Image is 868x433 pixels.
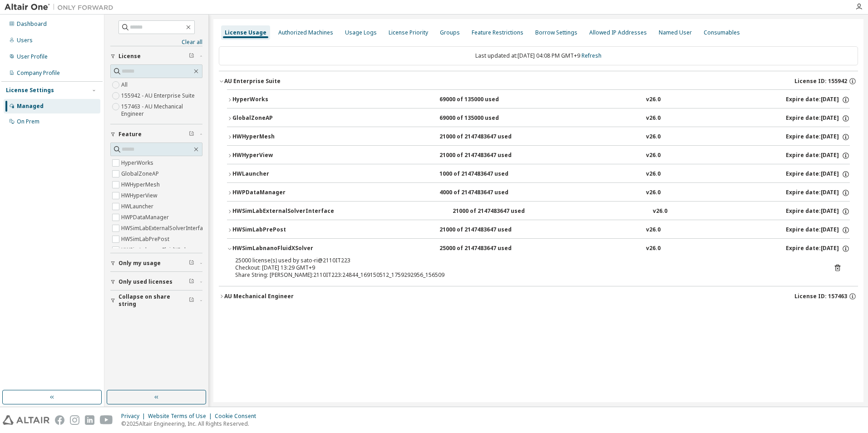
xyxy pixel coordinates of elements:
[3,415,49,425] img: altair_logo.svg
[535,29,577,36] div: Borrow Settings
[5,3,118,12] img: Altair One
[225,29,266,36] div: License Usage
[17,69,60,77] div: Company Profile
[453,207,534,216] div: 21000 of 2147483647 used
[440,29,460,36] div: Groups
[227,183,850,203] button: HWPDataManager4000 of 2147483647 usedv26.0Expire date:[DATE]
[121,101,202,119] label: 157463 - AU Mechanical Engineer
[786,133,850,141] div: Expire date: [DATE]
[100,415,113,425] img: youtube.svg
[646,245,661,253] div: v26.0
[232,170,314,178] div: HWLauncher
[17,53,48,60] div: User Profile
[786,114,850,123] div: Expire date: [DATE]
[121,157,155,168] label: HyperWorks
[121,79,129,90] label: All
[232,133,314,141] div: HWHyperMesh
[582,52,602,59] a: Refresh
[121,168,161,179] label: GlobalZoneAP
[232,152,314,160] div: HWHyperView
[646,114,661,123] div: v26.0
[646,152,661,160] div: v26.0
[232,207,334,216] div: HWSimLabExternalSolverInterface
[215,413,261,420] div: Cookie Consent
[278,29,333,36] div: Authorized Machines
[227,90,850,110] button: HyperWorks69000 of 135000 usedv26.0Expire date:[DATE]
[219,46,858,65] div: Last updated at: [DATE] 04:08 PM GMT+9
[85,415,94,425] img: linkedin.svg
[439,245,521,253] div: 25000 of 2147483647 used
[794,293,847,300] span: License ID: 157463
[17,37,33,44] div: Users
[110,272,202,292] button: Only used licenses
[6,87,54,94] div: License Settings
[118,293,189,308] span: Collapse on share string
[227,127,850,147] button: HWHyperMesh21000 of 2147483647 usedv26.0Expire date:[DATE]
[110,46,202,66] button: License
[118,260,161,267] span: Only my usage
[345,29,377,36] div: Usage Logs
[235,257,820,264] div: 25000 license(s) used by sato-ri@2110IT223
[235,271,820,279] div: Share String: [PERSON_NAME]:2110IT223:24844_169150512_1759292956_156509
[17,103,44,110] div: Managed
[646,189,661,197] div: v26.0
[786,245,850,253] div: Expire date: [DATE]
[439,226,521,234] div: 21000 of 2147483647 used
[589,29,647,36] div: Allowed IP Addresses
[439,96,521,104] div: 69000 of 135000 used
[227,146,850,166] button: HWHyperView21000 of 2147483647 usedv26.0Expire date:[DATE]
[121,420,261,428] p: © 2025 Altair Engineering, Inc. All Rights Reserved.
[118,53,141,60] span: License
[70,415,79,425] img: instagram.svg
[224,293,294,300] div: AU Mechanical Engineer
[121,212,171,223] label: HWPDataManager
[232,114,314,123] div: GlobalZoneAP
[118,131,142,138] span: Feature
[121,190,159,201] label: HWHyperView
[227,164,850,184] button: HWLauncher1000 of 2147483647 usedv26.0Expire date:[DATE]
[110,290,202,310] button: Collapse on share string
[189,278,194,285] span: Clear filter
[189,53,194,60] span: Clear filter
[17,118,39,125] div: On Prem
[389,29,428,36] div: License Priority
[439,170,521,178] div: 1000 of 2147483647 used
[219,286,858,306] button: AU Mechanical EngineerLicense ID: 157463
[439,133,521,141] div: 21000 of 2147483647 used
[232,189,314,197] div: HWPDataManager
[786,170,850,178] div: Expire date: [DATE]
[786,226,850,234] div: Expire date: [DATE]
[110,39,202,46] a: Clear all
[439,114,521,123] div: 69000 of 135000 used
[704,29,740,36] div: Consumables
[227,239,850,259] button: HWSimLabnanoFluidXSolver25000 of 2147483647 usedv26.0Expire date:[DATE]
[121,90,197,101] label: 155942 - AU Enterprise Suite
[653,207,667,216] div: v26.0
[121,245,196,256] label: HWSimLabnanoFluidXSolver
[659,29,692,36] div: Named User
[794,78,847,85] span: License ID: 155942
[786,152,850,160] div: Expire date: [DATE]
[121,234,171,245] label: HWSimLabPrePost
[118,278,173,285] span: Only used licenses
[646,226,661,234] div: v26.0
[786,96,850,104] div: Expire date: [DATE]
[110,124,202,144] button: Feature
[439,189,521,197] div: 4000 of 2147483647 used
[17,20,47,28] div: Dashboard
[227,108,850,128] button: GlobalZoneAP69000 of 135000 usedv26.0Expire date:[DATE]
[55,415,64,425] img: facebook.svg
[224,78,281,85] div: AU Enterprise Suite
[121,413,148,420] div: Privacy
[232,96,314,104] div: HyperWorks
[189,260,194,267] span: Clear filter
[227,202,850,221] button: HWSimLabExternalSolverInterface21000 of 2147483647 usedv26.0Expire date:[DATE]
[232,245,314,253] div: HWSimLabnanoFluidXSolver
[121,223,211,234] label: HWSimLabExternalSolverInterface
[235,264,820,271] div: Checkout: [DATE] 13:29 GMT+9
[121,201,155,212] label: HWLauncher
[189,297,194,304] span: Clear filter
[219,71,858,91] button: AU Enterprise SuiteLicense ID: 155942
[646,96,661,104] div: v26.0
[189,131,194,138] span: Clear filter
